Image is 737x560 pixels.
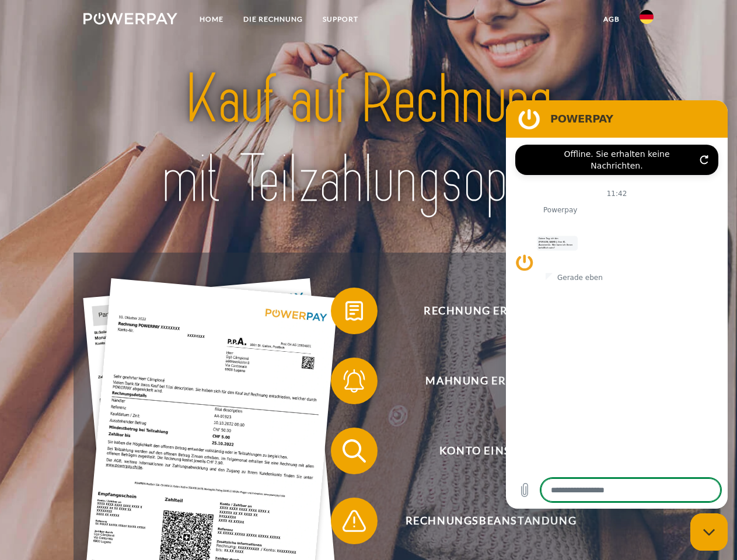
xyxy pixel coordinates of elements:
button: Rechnungsbeanstandung [331,498,634,544]
span: Konto einsehen [348,428,634,474]
iframe: Messaging-Fenster [506,100,728,509]
img: qb_search.svg [340,436,369,466]
a: SUPPORT [313,9,368,30]
button: Rechnung erhalten? [331,288,634,334]
img: title-powerpay_de.svg [111,56,626,223]
img: logo-powerpay-white.svg [83,13,177,24]
iframe: Schaltfläche zum Öffnen des Messaging-Fensters; Konversation läuft [690,513,728,551]
button: Konto einsehen [331,428,634,474]
img: de [640,10,654,24]
span: Mahnung erhalten? [348,358,634,404]
img: qb_warning.svg [340,506,369,535]
a: Home [190,9,233,30]
img: qb_bill.svg [340,296,369,325]
a: agb [593,9,630,30]
span: Rechnungsbeanstandung [348,498,634,544]
a: DIE RECHNUNG [233,9,313,30]
span: Rechnung erhalten? [348,288,634,334]
button: Mahnung erhalten? [331,358,634,404]
img: qb_bell.svg [340,366,369,395]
